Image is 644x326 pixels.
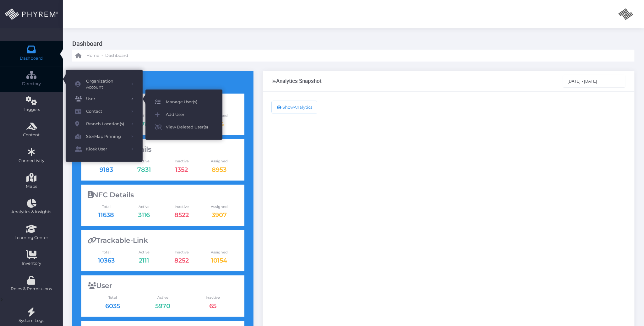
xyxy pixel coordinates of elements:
[86,107,127,116] span: Contact
[163,204,200,209] span: Inactive
[105,50,128,62] a: Dashboard
[138,211,150,219] a: 3116
[66,130,143,143] a: StorMap Pinning
[200,159,238,164] span: Assigned
[145,108,222,121] a: Add User
[88,204,125,209] span: Total
[101,52,104,59] li: -
[4,318,59,324] span: System Logs
[125,250,163,255] span: Active
[212,166,227,173] a: 8953
[272,78,322,84] div: Analytics Snapshot
[138,295,188,300] span: Active
[86,133,127,141] span: StorMap Pinning
[4,286,59,292] span: Roles & Permissions
[145,96,222,108] a: Manage User(s)
[86,78,127,90] span: Organization Account
[563,75,626,87] input: Select Date Range
[75,50,99,62] a: Home
[66,105,143,118] a: Contact
[188,295,238,300] span: Inactive
[100,166,113,173] a: 9183
[4,158,59,164] span: Connectivity
[200,204,238,209] span: Assigned
[88,282,238,290] div: User
[174,257,189,264] a: 8252
[86,120,127,128] span: Branch Location(s)
[66,143,143,155] a: Kiosk User
[66,118,143,130] a: Branch Location(s)
[174,211,189,219] a: 8522
[139,257,149,264] a: 2111
[4,209,59,215] span: Analytics & Insights
[66,76,143,93] a: Organization Account
[99,211,114,219] a: 11638
[86,52,99,59] span: Home
[125,204,163,209] span: Active
[211,257,227,264] a: 10154
[20,55,43,62] span: Dashboard
[86,95,127,103] span: User
[166,111,213,119] span: Add User
[4,132,59,138] span: Content
[282,105,294,110] span: Show
[88,191,238,199] div: NFC Details
[26,183,37,190] span: Maps
[163,159,200,164] span: Inactive
[88,295,138,300] span: Total
[88,145,238,154] div: QR-Code Details
[166,123,213,131] span: View Deleted User(s)
[88,236,238,245] div: Trackable-Link
[175,166,188,173] a: 1352
[210,302,217,310] a: 65
[4,235,59,241] span: Learning Center
[145,121,222,133] a: View Deleted User(s)
[137,166,151,173] a: 7831
[155,302,170,310] a: 5970
[4,260,59,267] span: Inventory
[163,250,200,255] span: Inactive
[4,106,59,113] span: Triggers
[72,38,630,50] h3: Dashboard
[212,211,227,219] a: 3907
[66,93,143,105] a: User
[200,250,238,255] span: Assigned
[272,101,317,113] button: ShowAnalytics
[105,302,120,310] a: 6035
[88,250,125,255] span: Total
[4,81,59,87] span: Directory
[86,145,127,153] span: Kiosk User
[166,98,213,106] span: Manage User(s)
[98,257,115,264] a: 10363
[105,52,128,59] span: Dashboard
[125,159,163,164] span: Active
